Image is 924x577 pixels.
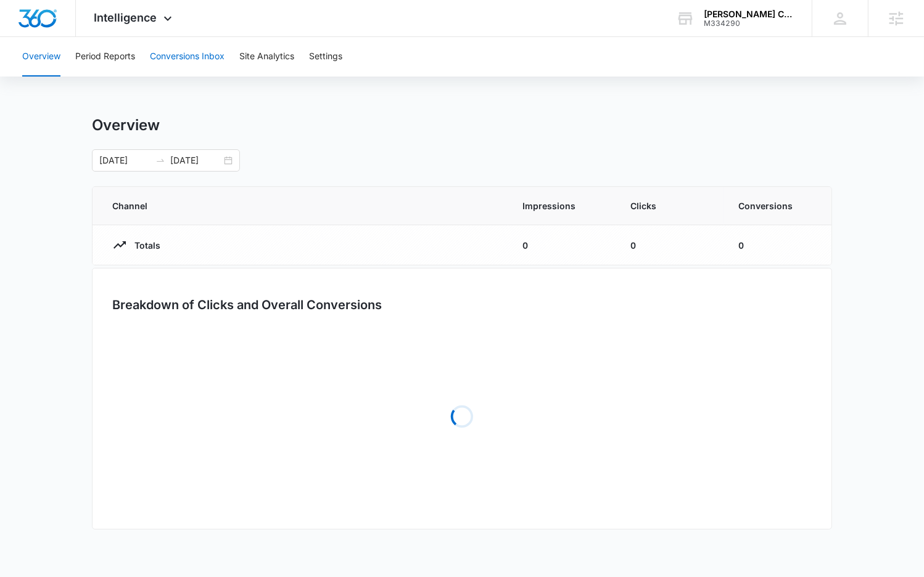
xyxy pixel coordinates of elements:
h3: Breakdown of Clicks and Overall Conversions [112,296,382,314]
span: swap-right [155,156,165,165]
td: 0 [616,225,724,265]
button: Site Analytics [239,37,294,77]
button: Overview [22,37,60,77]
div: account name [704,9,794,19]
span: Conversions [738,199,812,212]
span: Intelligence [94,11,157,24]
p: Totals [127,239,160,252]
h1: Overview [92,116,160,135]
span: Impressions [522,199,601,212]
span: to [155,156,165,165]
button: Period Reports [75,37,135,77]
span: Clicks [630,199,709,212]
span: Channel [112,199,493,212]
td: 0 [508,225,616,265]
button: Settings [309,37,342,77]
input: End date [170,154,221,167]
input: Start date [99,154,151,167]
div: account id [704,19,794,28]
td: 0 [724,225,831,265]
button: Conversions Inbox [150,37,225,77]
